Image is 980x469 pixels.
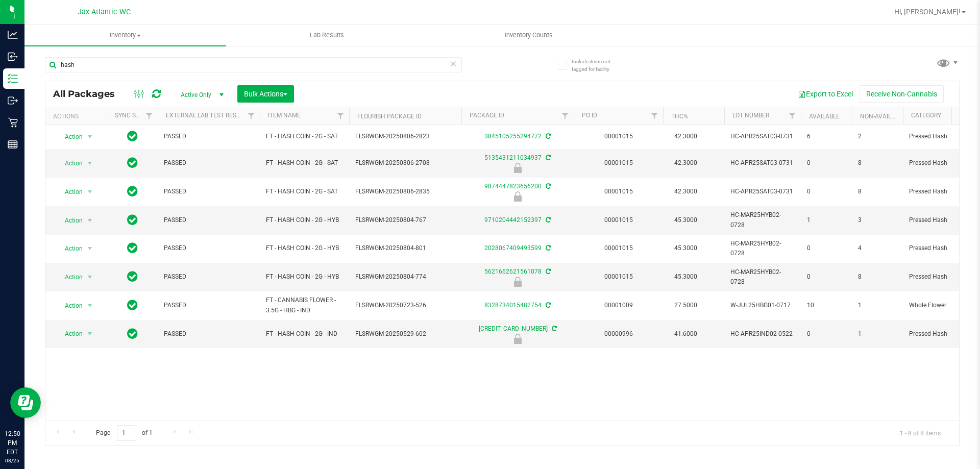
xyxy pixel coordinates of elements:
a: 3845105255294772 [484,133,542,140]
span: HC-APR25SAT03-0731 [730,132,795,141]
span: select [84,299,96,313]
span: 0 [807,272,846,282]
span: In Sync [127,156,138,170]
span: HC-MAR25HYB02-0728 [730,210,795,230]
span: PASSED [164,272,254,282]
span: Sync from Compliance System [544,268,551,275]
span: 1 - 8 of 8 items [892,425,949,440]
a: [CREDIT_CARD_NUMBER] [479,325,548,332]
a: Inventory [24,24,226,46]
a: 8328734015482754 [484,302,542,309]
span: select [84,156,96,170]
span: 42.3000 [669,129,702,144]
a: 00000996 [604,330,633,337]
span: 10 [807,301,846,310]
span: Sync from Compliance System [550,325,557,332]
inline-svg: Inventory [8,73,18,84]
span: FT - HASH COIN - 2G - SAT [266,132,343,141]
span: PASSED [164,132,254,141]
div: Quarantine [460,334,575,344]
span: 42.3000 [669,156,702,170]
span: select [84,213,96,228]
span: FT - HASH COIN - 2G - SAT [266,158,343,168]
p: 12:50 PM EDT [5,429,20,457]
span: In Sync [127,269,138,284]
span: Clear [450,57,457,70]
span: All Packages [53,88,125,100]
inline-svg: Analytics [8,30,18,40]
span: 2 [858,132,897,141]
button: Receive Non-Cannabis [860,85,944,103]
a: Filter [784,107,801,125]
a: Inventory Counts [428,24,629,46]
a: Flourish Package ID [357,113,422,120]
span: W-JUL25HBG01-0717 [730,301,795,310]
span: PASSED [164,158,254,168]
span: FLSRWGM-20250806-2835 [355,187,455,196]
span: FLSRWGM-20250804-801 [355,243,455,253]
span: 8 [858,158,897,168]
span: In Sync [127,298,138,312]
a: Lot Number [732,112,769,119]
span: Include items not tagged for facility [572,58,623,73]
a: Filter [557,107,574,125]
span: select [84,241,96,256]
div: Launch Hold [460,191,575,202]
span: FT - CANNABIS FLOWER - 3.5G - HBG - IND [266,295,343,315]
inline-svg: Outbound [8,95,18,106]
span: HC-MAR25HYB02-0728 [730,267,795,287]
span: HC-APR25SAT03-0731 [730,187,795,196]
span: FT - HASH COIN - 2G - SAT [266,187,343,196]
span: HC-APR25IND02-0522 [730,329,795,339]
span: 41.6000 [669,327,702,341]
span: PASSED [164,243,254,253]
span: 45.3000 [669,269,702,284]
span: Action [56,241,83,256]
input: Search Package ID, Item Name, SKU, Lot or Part Number... [45,57,462,72]
div: Launch Hold [460,163,575,173]
span: PASSED [164,215,254,225]
inline-svg: Retail [8,117,18,128]
a: THC% [671,113,688,120]
div: Actions [53,113,103,120]
span: 27.5000 [669,298,702,313]
a: 5621662621561078 [484,268,542,275]
span: FLSRWGM-20250723-526 [355,301,455,310]
span: Action [56,156,83,170]
a: 00001015 [604,188,633,195]
a: Lab Results [226,24,428,46]
span: FLSRWGM-20250529-602 [355,329,455,339]
span: In Sync [127,241,138,255]
span: 1 [858,329,897,339]
span: Sync from Compliance System [544,244,551,252]
span: Action [56,327,83,341]
a: External Lab Test Result [166,112,246,119]
a: 00001015 [604,216,633,224]
a: 00001015 [604,159,633,166]
span: PASSED [164,187,254,196]
span: Sync from Compliance System [544,133,551,140]
span: FT - HASH COIN - 2G - IND [266,329,343,339]
span: 8 [858,272,897,282]
span: select [84,130,96,144]
a: 2028067409493599 [484,244,542,252]
span: 3 [858,215,897,225]
span: Action [56,299,83,313]
span: Action [56,185,83,199]
span: FLSRWGM-20250804-774 [355,272,455,282]
span: In Sync [127,327,138,341]
inline-svg: Reports [8,139,18,150]
a: Non-Available [860,113,905,120]
span: select [84,185,96,199]
a: Package ID [470,112,504,119]
a: 00001009 [604,302,633,309]
span: 42.3000 [669,184,702,199]
a: Sync Status [115,112,154,119]
span: 1 [807,215,846,225]
input: 1 [117,425,135,441]
span: FT - HASH COIN - 2G - HYB [266,243,343,253]
a: 9710204442152397 [484,216,542,224]
span: In Sync [127,129,138,143]
span: 0 [807,187,846,196]
span: In Sync [127,184,138,199]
